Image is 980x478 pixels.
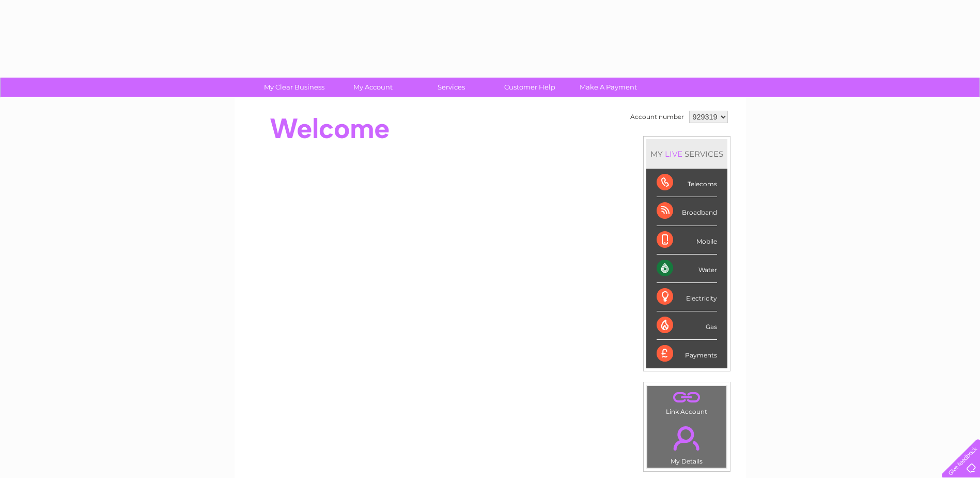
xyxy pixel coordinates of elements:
[663,149,685,159] div: LIVE
[252,78,337,97] a: My Clear Business
[628,108,687,126] td: Account number
[566,78,651,97] a: Make A Payment
[657,311,717,340] div: Gas
[657,255,717,283] div: Water
[646,139,727,169] div: MY SERVICES
[657,340,717,368] div: Payments
[409,78,494,97] a: Services
[657,169,717,197] div: Telecoms
[330,78,415,97] a: My Account
[657,197,717,226] div: Broadband
[650,420,724,456] a: .
[647,385,727,418] td: Link Account
[650,389,724,407] a: .
[657,226,717,255] div: Mobile
[647,417,727,468] td: My Details
[487,78,572,97] a: Customer Help
[657,283,717,311] div: Electricity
